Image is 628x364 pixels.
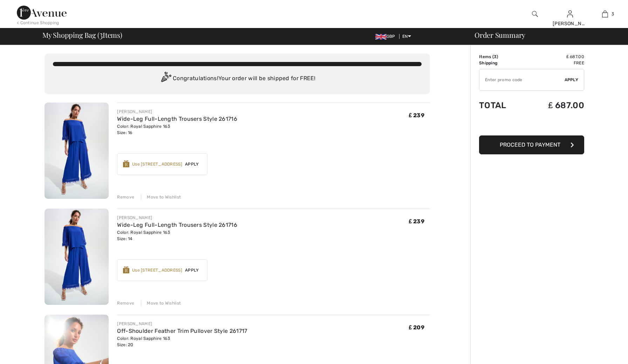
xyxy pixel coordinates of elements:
[494,54,497,59] span: 3
[182,267,202,273] span: Apply
[159,72,173,86] img: Congratulation2.svg
[553,20,587,27] div: [PERSON_NAME]
[532,10,538,18] img: search the website
[117,300,134,306] div: Remove
[117,115,237,122] a: Wide-Leg Full-Length Trousers Style 261716
[409,112,424,119] span: ₤ 239
[117,229,237,242] div: Color: Royal Sapphire 163 Size: 14
[132,161,182,167] div: Use [STREET_ADDRESS]
[409,324,424,331] span: ₤ 209
[182,161,202,167] span: Apply
[100,30,103,39] span: 3
[479,117,584,133] iframe: PayPal
[479,60,524,66] td: Shipping
[524,60,584,66] td: Free
[123,160,129,167] img: Reward-Logo.svg
[602,10,608,18] img: My Bag
[45,103,109,199] img: Wide-Leg Full-Length Trousers Style 261716
[612,11,614,17] span: 3
[479,93,524,117] td: Total
[17,20,59,26] div: < Continue Shopping
[141,300,181,306] div: Move to Wishlist
[117,321,247,327] div: [PERSON_NAME]
[42,31,122,38] span: My Shopping Bag ( Items)
[17,6,67,20] img: 1ère Avenue
[123,266,129,273] img: Reward-Logo.svg
[117,328,247,334] a: Off-Shoulder Feather Trim Pullover Style 261717
[409,218,424,225] span: ₤ 239
[524,93,584,117] td: ₤ 687.00
[567,10,573,17] a: Sign In
[565,77,579,83] span: Apply
[375,34,387,40] img: UK Pound
[117,335,247,348] div: Color: Royal Sapphire 163 Size: 20
[479,69,565,90] input: Promo code
[524,54,584,60] td: ₤ 687.00
[117,123,237,136] div: Color: Royal Sapphire 163 Size: 16
[132,267,182,273] div: Use [STREET_ADDRESS]
[479,54,524,60] td: Items ( )
[117,222,237,228] a: Wide-Leg Full-Length Trousers Style 261716
[588,10,622,18] a: 3
[479,135,584,154] button: Proceed to Payment
[53,72,422,86] div: Congratulations! Your order will be shipped for FREE!
[117,194,134,200] div: Remove
[567,10,573,18] img: My Info
[466,31,624,38] div: Order Summary
[375,34,398,39] span: GBP
[117,108,237,115] div: [PERSON_NAME]
[117,215,237,221] div: [PERSON_NAME]
[500,141,560,148] span: Proceed to Payment
[45,209,109,305] img: Wide-Leg Full-Length Trousers Style 261716
[141,194,181,200] div: Move to Wishlist
[402,34,411,39] span: EN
